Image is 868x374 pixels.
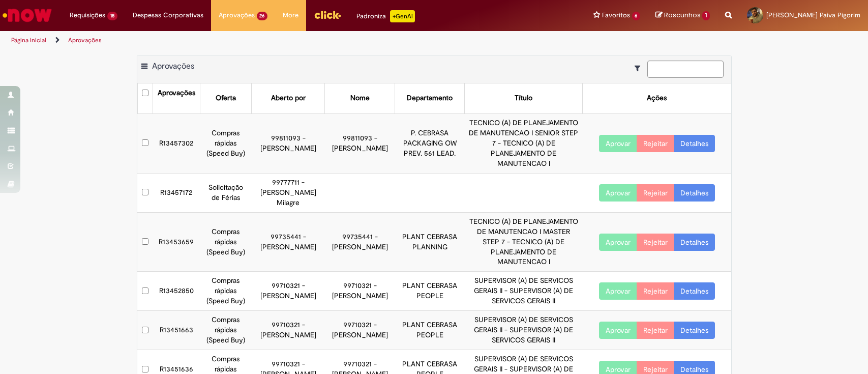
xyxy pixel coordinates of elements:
i: Mostrar filtros para: Suas Solicitações [635,65,645,72]
button: Rejeitar [637,234,674,251]
td: 99710321 - [PERSON_NAME] [325,311,395,350]
button: Aprovar [599,135,637,152]
td: Compras rápidas (Speed Buy) [200,272,252,311]
th: Aprovações [153,83,200,113]
div: Oferta [216,93,236,103]
button: Aprovar [599,282,637,300]
td: TECNICO (A) DE PLANEJAMENTO DE MANUTENCAO I MASTER STEP 7 - TECNICO (A) DE PLANEJAMENTO DE MANUTE... [465,212,583,272]
span: Aprovações [152,61,194,71]
div: Departamento [407,93,453,103]
button: Rejeitar [637,135,674,152]
td: 99777711 - [PERSON_NAME] Milagre [252,173,325,212]
td: Compras rápidas (Speed Buy) [200,212,252,272]
td: R13457302 [153,113,200,173]
td: PLANT CEBRASA PLANNING [395,212,465,272]
button: Aprovar [599,234,637,251]
td: 99710321 - [PERSON_NAME] [252,272,325,311]
span: Favoritos [602,10,630,20]
td: 99811093 - [PERSON_NAME] [325,113,395,173]
td: 99735441 - [PERSON_NAME] [325,212,395,272]
td: 99811093 - [PERSON_NAME] [252,113,325,173]
td: TECNICO (A) DE PLANEJAMENTO DE MANUTENCAO I SENIOR STEP 7 - TECNICO (A) DE PLANEJAMENTO DE MANUTE... [465,113,583,173]
a: Detalhes [674,135,715,152]
span: More [283,10,298,20]
td: PLANT CEBRASA PEOPLE [395,311,465,350]
div: Nome [350,93,370,103]
span: Despesas Corporativas [133,10,203,20]
div: Ações [647,93,667,103]
a: Rascunhos [655,11,710,20]
td: R13453659 [153,212,200,272]
div: Aprovações [158,88,195,98]
span: Requisições [70,10,105,20]
a: Detalhes [674,234,715,251]
span: [PERSON_NAME] Paiva Pigorim [766,11,860,19]
td: R13452850 [153,272,200,311]
button: Rejeitar [637,184,674,202]
a: Detalhes [674,184,715,202]
span: 6 [632,12,641,20]
button: Rejeitar [637,322,674,339]
td: SUPERVISOR (A) DE SERVICOS GERAIS II - SUPERVISOR (A) DE SERVICOS GERAIS II [465,272,583,311]
a: Detalhes [674,322,715,339]
button: Aprovar [599,322,637,339]
button: Rejeitar [637,282,674,300]
td: 99710321 - [PERSON_NAME] [252,311,325,350]
p: +GenAi [390,10,415,22]
span: 1 [702,11,710,20]
span: 26 [257,12,268,20]
td: Compras rápidas (Speed Buy) [200,113,252,173]
div: Padroniza [356,10,415,22]
div: Título [515,93,532,103]
td: R13451663 [153,311,200,350]
img: ServiceNow [1,5,53,25]
div: Aberto por [271,93,306,103]
td: Compras rápidas (Speed Buy) [200,311,252,350]
a: Aprovações [68,36,102,44]
td: 99735441 - [PERSON_NAME] [252,212,325,272]
a: Página inicial [11,36,46,44]
img: click_logo_yellow_360x200.png [314,7,341,22]
span: Aprovações [219,10,255,20]
td: PLANT CEBRASA PEOPLE [395,272,465,311]
td: Solicitação de Férias [200,173,252,212]
button: Aprovar [599,184,637,202]
td: P. CEBRASA PACKAGING OW PREV. 561 LEAD. [395,113,465,173]
td: 99710321 - [PERSON_NAME] [325,272,395,311]
td: R13457172 [153,173,200,212]
ul: Trilhas de página [8,31,571,50]
span: Rascunhos [664,10,701,20]
span: 15 [107,12,117,20]
td: SUPERVISOR (A) DE SERVICOS GERAIS II - SUPERVISOR (A) DE SERVICOS GERAIS II [465,311,583,350]
a: Detalhes [674,282,715,300]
